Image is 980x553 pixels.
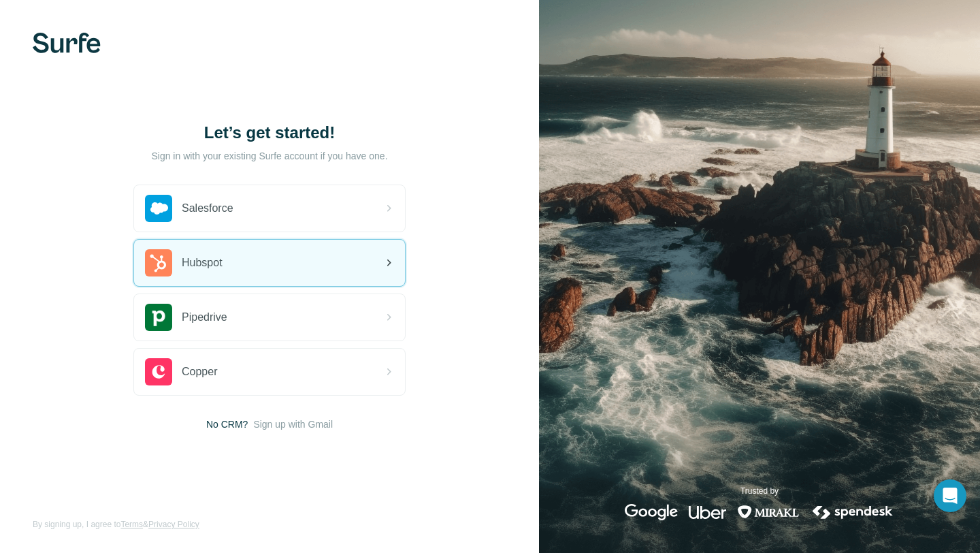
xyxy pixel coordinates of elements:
[811,504,895,520] img: spendesk's logo
[206,417,248,431] span: No CRM?
[182,364,217,380] span: Copper
[148,520,199,529] a: Privacy Policy
[145,195,172,222] img: salesforce's logo
[120,520,143,529] a: Terms
[182,255,223,271] span: Hubspot
[145,249,172,276] img: hubspot's logo
[151,149,387,163] p: Sign in with your existing Surfe account if you have one.
[625,504,678,520] img: google's logo
[934,479,966,512] div: Open Intercom Messenger
[689,504,726,520] img: uber's logo
[145,358,172,385] img: copper's logo
[740,485,779,497] p: Trusted by
[133,122,406,144] h1: Let’s get started!
[253,417,333,431] button: Sign up with Gmail
[737,504,800,520] img: mirakl's logo
[33,33,101,53] img: Surfe's logo
[33,518,199,531] span: By signing up, I agree to &
[145,304,172,331] img: pipedrive's logo
[182,309,227,326] span: Pipedrive
[182,200,233,217] span: Salesforce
